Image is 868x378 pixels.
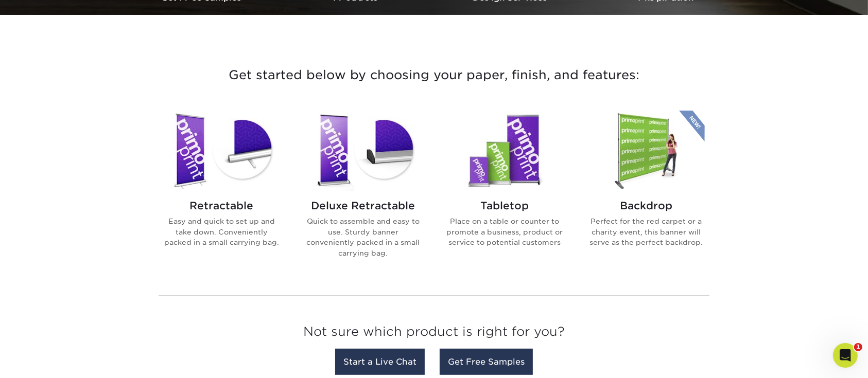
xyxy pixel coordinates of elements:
[588,111,705,275] a: Backdrop Banner Stands Backdrop Perfect for the red carpet or a charity event, this banner will s...
[133,52,735,98] h3: Get started below by choosing your paper, finish, and features:
[446,216,563,247] p: Place on a table or counter to promote a business, product or service to potential customers
[163,200,280,212] h2: Retractable
[833,343,858,368] iframe: Intercom live chat
[588,111,705,191] img: Backdrop Banner Stands
[446,111,563,191] img: Tabletop Banner Stands
[163,111,280,275] a: Retractable Banner Stands Retractable Easy and quick to set up and take down. Conveniently packed...
[305,111,422,191] img: Deluxe Retractable Banner Stands
[305,216,422,258] p: Quick to assemble and easy to use. Sturdy banner conveniently packed in a small carrying bag.
[679,111,705,141] img: New Product
[440,349,533,375] a: Get Free Samples
[446,200,563,212] h2: Tabletop
[854,343,862,351] span: 1
[163,216,280,247] p: Easy and quick to set up and take down. Conveniently packed in a small carrying bag.
[335,349,425,375] a: Start a Live Chat
[159,316,709,352] h3: Not sure which product is right for you?
[588,216,705,247] p: Perfect for the red carpet or a charity event, this banner will serve as the perfect backdrop.
[588,200,705,212] h2: Backdrop
[305,111,422,275] a: Deluxe Retractable Banner Stands Deluxe Retractable Quick to assemble and easy to use. Sturdy ban...
[163,111,280,191] img: Retractable Banner Stands
[305,200,422,212] h2: Deluxe Retractable
[446,111,563,275] a: Tabletop Banner Stands Tabletop Place on a table or counter to promote a business, product or ser...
